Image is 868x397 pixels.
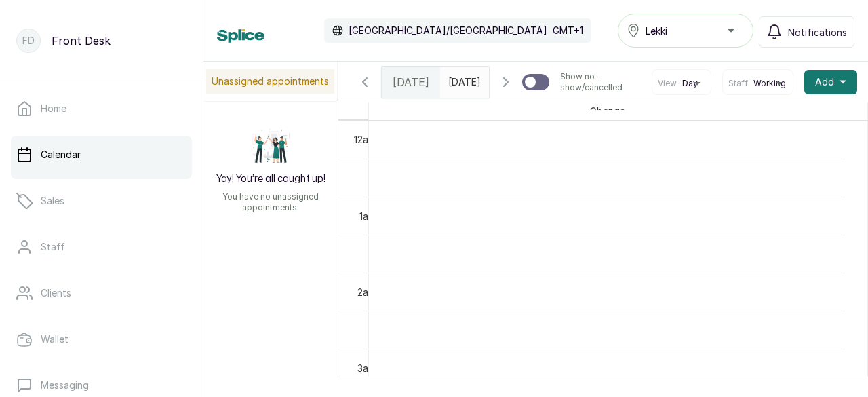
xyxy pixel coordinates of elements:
[52,33,111,49] p: Front Desk
[351,132,378,147] div: 12am
[553,24,583,37] p: GMT+1
[658,78,705,89] button: ViewDay
[41,102,66,115] p: Home
[357,209,378,223] div: 1am
[728,78,787,89] button: StaffWorking
[815,75,834,89] span: Add
[206,69,334,94] p: Unassigned appointments
[759,16,854,48] button: Notifications
[11,136,192,174] a: Calendar
[11,274,192,312] a: Clients
[804,70,857,94] button: Add
[355,285,378,299] div: 2am
[393,74,429,90] span: [DATE]
[11,182,192,220] a: Sales
[22,34,35,48] p: FD
[216,172,325,186] h2: Yay! You’re all caught up!
[11,90,192,128] a: Home
[212,191,330,213] p: You have no unassigned appointments.
[349,24,547,37] p: [GEOGRAPHIC_DATA]/[GEOGRAPHIC_DATA]
[355,361,378,375] div: 3am
[41,379,89,392] p: Messaging
[587,102,628,119] span: Gbenga
[41,240,65,254] p: Staff
[728,78,748,89] span: Staff
[382,67,440,98] div: [DATE]
[41,286,71,300] p: Clients
[11,320,192,358] a: Wallet
[788,25,847,39] span: Notifications
[560,71,641,93] p: Show no-show/cancelled
[11,228,192,266] a: Staff
[753,78,786,89] span: Working
[658,78,677,89] span: View
[41,333,68,346] p: Wallet
[646,24,667,38] span: Lekki
[41,194,64,208] p: Sales
[41,148,81,162] p: Calendar
[682,78,698,89] span: Day
[618,14,753,48] button: Lekki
